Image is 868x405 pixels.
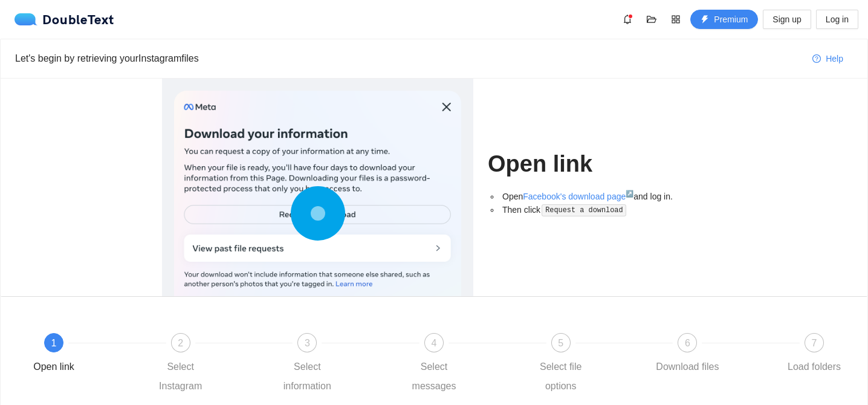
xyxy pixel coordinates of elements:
span: Help [826,52,843,65]
div: 4Select messages [399,333,526,396]
span: bell [618,15,636,24]
span: 5 [558,338,563,348]
a: logoDoubleText [15,13,114,25]
button: bell [618,10,637,29]
span: 7 [812,338,817,348]
span: appstore [667,15,685,24]
div: Open link [33,357,74,377]
button: question-circleHelp [803,49,853,68]
div: 2Select Instagram [146,333,273,396]
div: 5Select file options [526,333,653,396]
button: appstore [666,10,685,29]
span: 3 [305,338,310,348]
span: 2 [178,338,183,348]
span: Sign up [772,13,801,26]
span: thunderbolt [701,15,709,25]
span: folder-open [643,15,661,24]
div: 3Select information [272,333,399,396]
span: 4 [432,338,437,348]
div: Select information [272,357,342,396]
a: Facebook's download page↗ [523,192,633,201]
span: Premium [714,13,748,26]
button: Log in [816,10,858,29]
button: Sign up [763,10,811,29]
div: Select file options [526,357,596,396]
img: logo [15,13,42,25]
div: 1Open link [19,333,146,377]
li: Then click [500,203,706,217]
span: Log in [826,13,849,26]
div: DoubleText [15,13,114,25]
div: Load folders [788,357,841,377]
span: 1 [51,338,57,348]
div: 7Load folders [779,333,849,377]
div: Select Instagram [146,357,216,396]
h1: Open link [488,150,706,178]
button: thunderboltPremium [690,10,758,29]
div: Download files [656,357,719,377]
li: Open and log in. [500,190,706,203]
div: 6Download files [652,333,779,377]
sup: ↗ [626,190,633,197]
button: folder-open [642,10,661,29]
code: Request a download [542,204,626,216]
div: Let's begin by retrieving your Instagram files [15,51,803,66]
div: Select messages [399,357,469,396]
span: question-circle [812,54,821,64]
span: 6 [685,338,690,348]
